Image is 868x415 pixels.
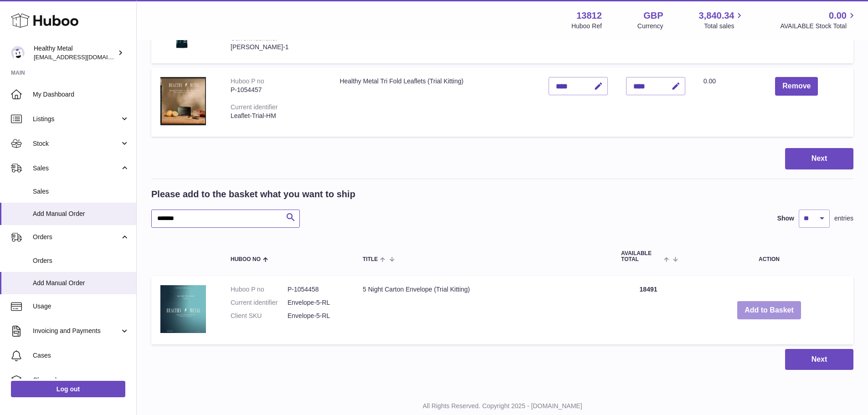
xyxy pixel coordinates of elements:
[363,256,378,262] span: Title
[704,77,716,85] span: 0.00
[288,312,344,320] dd: Envelope-5-RL
[33,302,129,311] span: Usage
[780,22,857,31] span: AVAILABLE Stock Total
[737,301,801,320] button: Add to Basket
[231,103,278,111] div: Current identifier
[637,22,663,31] div: Currency
[33,164,120,173] span: Sales
[160,77,206,125] img: Healthy Metal Tri Fold Leaflets (Trial Kitting)
[777,214,794,223] label: Show
[11,46,25,60] img: internalAdmin-13812@internal.huboo.com
[231,86,321,94] div: P-1054457
[33,90,129,99] span: My Dashboard
[33,210,129,218] span: Add Manual Order
[775,77,818,96] button: Remove
[780,10,857,31] a: 0.00 AVAILABLE Stock Total
[231,285,288,294] dt: Huboo P no
[330,68,539,137] td: Healthy Metal Tri Fold Leaflets (Trial Kitting)
[33,187,129,196] span: Sales
[33,139,120,148] span: Stock
[33,376,129,384] span: Channels
[621,251,662,262] span: AVAILABLE Total
[231,77,264,85] div: Huboo P no
[160,285,206,333] img: 5 Night Carton Envelope (Trial Kitting)
[33,351,129,360] span: Cases
[34,53,134,61] span: [EMAIL_ADDRESS][DOMAIN_NAME]
[231,35,278,42] div: Current identifier
[231,43,321,51] div: [PERSON_NAME]-1
[33,327,120,335] span: Invoicing and Payments
[834,214,853,223] span: entries
[11,381,125,397] a: Log out
[34,44,116,61] div: Healthy Metal
[231,256,261,262] span: Huboo no
[704,22,745,31] span: Total sales
[785,148,853,169] button: Next
[144,402,861,410] p: All Rights Reserved. Copyright 2025 - [DOMAIN_NAME]
[288,285,344,294] dd: P-1054458
[699,10,745,31] a: 3,840.34 Total sales
[33,115,120,123] span: Listings
[571,22,602,31] div: Huboo Ref
[785,349,853,370] button: Next
[231,312,288,320] dt: Client SKU
[643,10,663,22] strong: GBP
[231,112,321,120] div: Leaflet-Trial-HM
[576,10,602,22] strong: 13812
[33,279,129,287] span: Add Manual Order
[33,233,120,241] span: Orders
[288,298,344,307] dd: Envelope-5-RL
[151,188,355,200] h2: Please add to the basket what you want to ship
[699,10,734,22] span: 3,840.34
[685,241,853,272] th: Action
[612,276,685,344] td: 18491
[354,276,612,344] td: 5 Night Carton Envelope (Trial Kitting)
[829,10,847,22] span: 0.00
[231,298,288,307] dt: Current identifier
[33,256,129,265] span: Orders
